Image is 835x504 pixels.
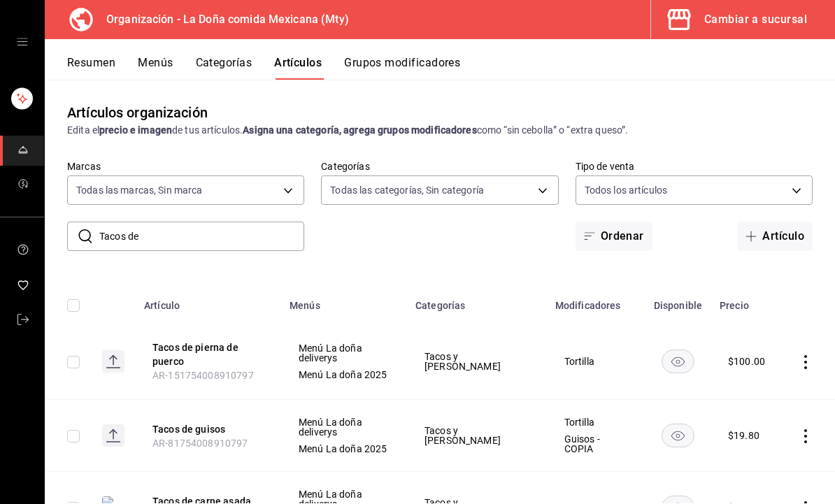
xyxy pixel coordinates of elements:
[299,343,390,363] span: Menú La doña deliverys
[321,161,558,171] label: Categorías
[281,279,407,324] th: Menús
[344,56,460,80] button: Grupos modificadores
[17,36,28,48] button: open drawer
[299,370,390,380] span: Menú La doña 2025
[564,417,627,427] span: Tortilla
[196,56,252,80] button: Categorías
[152,340,264,368] button: edit-product-location
[330,183,484,197] span: Todas las categorías, Sin categoría
[99,124,172,136] strong: precio e imagen
[547,279,645,324] th: Modificadores
[728,354,765,368] div: $ 100.00
[585,183,668,197] span: Todos los artículos
[407,279,547,324] th: Categorías
[76,183,203,197] span: Todas las marcas, Sin marca
[799,429,813,443] button: actions
[67,56,115,80] button: Resumen
[152,370,254,381] span: AR-151754008910797
[67,102,208,123] div: Artículos organización
[67,56,835,80] div: navigation tabs
[424,352,529,371] span: Tacos y [PERSON_NAME]
[576,161,813,171] label: Tipo de venta
[67,161,304,171] label: Marcas
[99,222,304,250] input: Buscar artículo
[138,56,173,80] button: Menús
[299,444,390,454] span: Menú La doña 2025
[152,438,248,449] span: AR-81754008910797
[576,222,652,251] button: Ordenar
[299,417,390,437] span: Menú La doña deliverys
[728,429,759,442] div: $ 19.80
[243,124,476,136] strong: Asigna una categoría, agrega grupos modificadores
[645,279,711,324] th: Disponible
[424,426,529,445] span: Tacos y [PERSON_NAME]
[662,350,694,373] button: availability-product
[274,56,322,80] button: Artículos
[704,10,807,29] div: Cambiar a sucursal
[67,123,813,138] div: Edita el de tus artículos. como “sin cebolla” o “extra queso”.
[799,355,813,369] button: actions
[711,279,782,324] th: Precio
[136,279,281,324] th: Artículo
[152,422,264,436] button: edit-product-location
[95,11,349,28] h3: Organización - La Doña comida Mexicana (Mty)
[564,434,627,454] span: Guisos - COPIA
[737,222,813,251] button: Artículo
[564,357,627,366] span: Tortilla
[662,424,694,447] button: availability-product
